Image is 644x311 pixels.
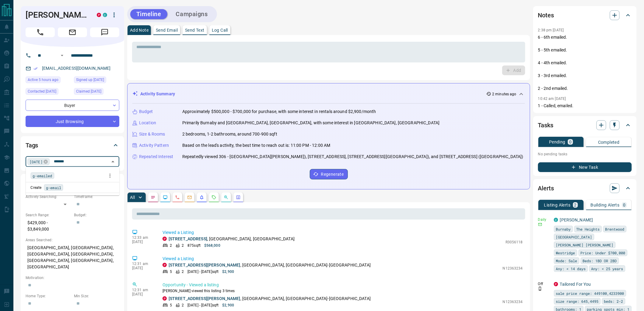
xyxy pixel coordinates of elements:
button: Regenerate [310,169,348,179]
span: Claimed [DATE] [76,88,101,94]
svg: Calls [175,195,180,200]
p: Based on the lead's activity, the best time to reach out is: 11:00 PM - 12:00 AM [182,142,331,149]
p: 2:38 pm [DATE] [538,28,564,32]
p: , [GEOGRAPHIC_DATA], [GEOGRAPHIC_DATA]-[GEOGRAPHIC_DATA] [169,262,371,268]
a: [STREET_ADDRESS] [169,236,207,241]
span: Any: < 14 days [556,266,586,272]
p: Primarily Burnaby and [GEOGRAPHIC_DATA], [GEOGRAPHIC_DATA], with some interest in [GEOGRAPHIC_DAT... [182,120,440,126]
p: 5 [170,302,172,308]
span: g-emailed [33,173,52,179]
p: 0 [623,203,626,207]
div: [DATE] [27,158,50,165]
p: Size & Rooms [139,131,165,137]
svg: Opportunities [224,195,229,200]
p: Budget [139,108,153,115]
svg: Email [538,222,542,227]
span: Beds: 1BD OR 2BD [583,258,617,264]
div: Tags [26,138,119,153]
p: Daily [538,217,550,222]
p: 12:31 am [132,288,153,292]
p: $2,900 [222,302,234,308]
div: property.ca [163,263,167,267]
span: beds: 2-2 [604,298,623,304]
span: Any: < 25 years [591,266,623,272]
span: Signed up [DATE] [76,77,104,83]
div: Buyer [26,100,119,111]
p: [DATE] - [DATE] sqft [187,269,219,274]
p: [DATE] - [DATE] sqft [187,302,219,308]
p: Building Alerts [591,203,620,207]
p: Areas Searched: [26,237,119,243]
p: [PERSON_NAME] viewed this listing 3 times [163,288,523,294]
svg: Lead Browsing Activity [163,195,168,200]
p: Min Size: [74,293,119,299]
div: property.ca [163,296,167,301]
div: Notes [538,8,632,23]
p: Send Email [156,28,178,32]
svg: Email Verified [33,66,38,71]
a: [STREET_ADDRESS][PERSON_NAME] [169,263,240,267]
p: Opportunity - Viewed a listing [163,282,523,288]
p: Activity Pattern [139,142,169,149]
span: Contacted [DATE] [28,88,56,94]
p: $2,900 [222,269,234,274]
span: [PERSON_NAME] [PERSON_NAME] [556,242,614,248]
p: Send Text [185,28,205,32]
svg: Push Notification Only [538,287,542,291]
p: 1 - Called, emailed. [538,103,632,109]
p: [DATE] [132,266,153,270]
p: 0 [569,140,572,144]
p: , [GEOGRAPHIC_DATA], [GEOGRAPHIC_DATA]-[GEOGRAPHIC_DATA] [169,295,371,302]
svg: Requests [212,195,216,200]
p: Add Note [130,28,149,32]
span: Call [26,27,55,37]
p: Listing Alerts [544,203,571,207]
p: $568,000 [204,243,220,248]
p: 2 [182,302,184,308]
h2: Notes [538,10,554,20]
p: [DATE] [132,292,153,296]
p: Completed [598,140,620,144]
p: All [130,195,135,200]
button: Close [109,157,117,166]
p: Pending [549,140,565,144]
p: Motivation: [26,275,119,281]
svg: Emails [187,195,192,200]
button: Timeline [130,9,167,19]
p: N12363234 [503,266,523,271]
div: Sat Jul 26 2025 [26,88,71,97]
p: Off [538,281,550,287]
h2: Alerts [538,183,554,193]
p: 12:33 am [132,235,153,240]
p: Timeframe: [74,194,119,200]
p: Viewed a Listing [163,256,523,262]
span: [DATE] [30,159,43,165]
p: Log Call [212,28,228,32]
a: [STREET_ADDRESS][PERSON_NAME] [169,296,240,301]
span: [GEOGRAPHIC_DATA] [556,234,592,240]
div: property.ca [97,13,101,17]
svg: Notes [151,195,156,200]
p: Actively Searching: [26,194,71,200]
span: Westridge [556,250,575,256]
button: Open [58,52,66,59]
p: Location [139,120,156,126]
span: Mode: Sale [556,258,577,264]
p: Budget: [74,212,119,218]
p: Create [30,185,41,190]
span: Message [90,27,119,37]
h1: [PERSON_NAME] [26,10,88,20]
p: 2 [574,203,577,207]
div: property.ca [163,237,167,241]
span: g-email [46,185,61,191]
p: 12:31 am [132,262,153,266]
p: Activity Summary [140,91,175,97]
p: 2 [170,243,172,248]
p: $429,000 - $3,849,000 [26,218,71,234]
p: Viewed a Listing [163,229,523,236]
p: 875 sqft [187,243,201,248]
p: , [GEOGRAPHIC_DATA], [GEOGRAPHIC_DATA] [169,236,295,242]
span: Brentwood [605,226,625,232]
div: condos.ca [554,218,558,222]
p: Repeatedly viewed 306 - [GEOGRAPHIC_DATA][PERSON_NAME]), [STREET_ADDRESS], [STREET_ADDRESS][GEOGR... [182,154,523,160]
